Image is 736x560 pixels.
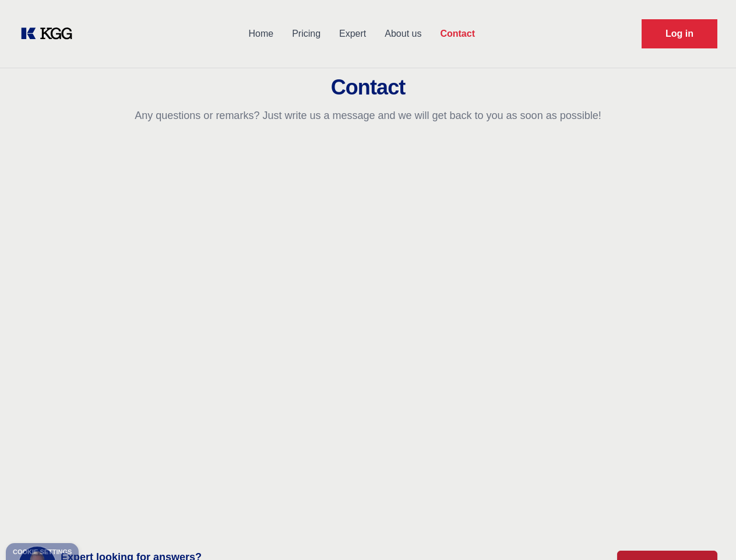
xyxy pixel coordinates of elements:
a: Expert [330,19,375,49]
a: About us [375,19,431,49]
a: Pricing [283,19,330,49]
p: Any questions or remarks? Just write us a message and we will get back to you as soon as possible! [14,108,722,123]
a: Request Demo [642,19,717,48]
div: Cookie settings [13,549,72,555]
h2: Contact [14,76,722,99]
a: Contact [431,19,484,49]
a: KOL Knowledge Platform: Talk to Key External Experts (KEE) [19,24,82,43]
a: Home [239,19,283,49]
iframe: Chat Widget [678,504,736,560]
